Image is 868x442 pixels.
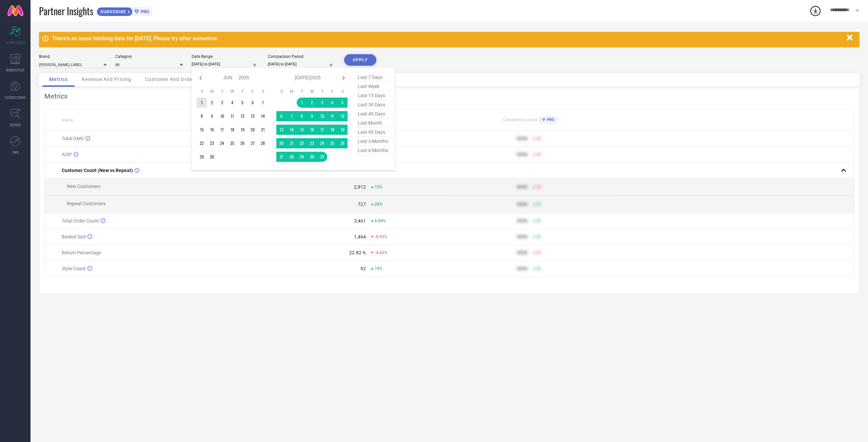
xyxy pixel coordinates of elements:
td: Sun Jul 06 2025 [276,111,287,121]
td: Mon Jun 23 2025 [207,138,217,148]
div: Category [115,54,183,59]
div: Previous month [197,74,205,82]
span: FWD [12,150,19,155]
td: Tue Jun 24 2025 [217,138,227,148]
td: Wed Jun 25 2025 [227,138,237,148]
td: Fri Jul 25 2025 [327,138,337,148]
div: 9999 [517,184,528,190]
td: Mon Jun 30 2025 [207,152,217,162]
th: Thursday [317,89,327,94]
td: Sun Jul 13 2025 [276,125,287,135]
th: Friday [248,89,258,94]
div: 2,912 [354,184,366,190]
td: Wed Jul 09 2025 [307,111,317,121]
th: Sunday [276,89,287,94]
div: 9999 [517,250,528,255]
td: Sun Jun 22 2025 [197,138,207,148]
span: PRO [139,9,149,14]
span: last 7 days [356,73,390,82]
td: Tue Jun 03 2025 [217,98,227,108]
th: Monday [287,89,297,94]
td: Fri Jun 06 2025 [248,98,258,108]
td: Thu Jul 31 2025 [317,152,327,162]
span: New Customers [67,184,100,189]
th: Wednesday [307,89,317,94]
td: Mon Jul 28 2025 [287,152,297,162]
div: Brand [39,54,107,59]
td: Mon Jul 21 2025 [287,138,297,148]
td: Thu Jun 12 2025 [237,111,248,121]
td: Sat Jun 07 2025 [258,98,268,108]
td: Sat Jun 21 2025 [258,125,268,135]
td: Sun Jun 29 2025 [197,152,207,162]
td: Wed Jun 11 2025 [227,111,237,121]
td: Sun Jun 15 2025 [197,125,207,135]
span: TRENDS [9,122,21,127]
td: Tue Jun 17 2025 [217,125,227,135]
div: There's an issue fetching data for [DATE]. Please try after sometime. [52,35,843,42]
span: 6.04% [375,218,386,223]
span: 28% [375,202,382,207]
td: Fri Jun 13 2025 [248,111,258,121]
div: 9999 [517,266,528,271]
span: last 3 months [356,137,390,146]
td: Fri Jul 04 2025 [327,98,337,108]
td: Sat Jul 26 2025 [337,138,348,148]
td: Tue Jul 22 2025 [297,138,307,148]
span: WORKSPACE [6,67,25,72]
span: Customer Count (New vs Repeat) [62,168,133,173]
td: Wed Jun 18 2025 [227,125,237,135]
span: Metrics [49,77,68,82]
span: Partner Insights [39,4,93,18]
div: Comparison Period [268,54,336,59]
td: Sat Jul 19 2025 [337,125,348,135]
td: Thu Jul 10 2025 [317,111,327,121]
span: Name [62,118,73,123]
td: Wed Jul 02 2025 [307,98,317,108]
td: Thu Jun 19 2025 [237,125,248,135]
div: 9999 [517,136,528,141]
td: Tue Jun 10 2025 [217,111,227,121]
td: Sun Jun 01 2025 [197,98,207,108]
div: 727 [358,202,366,207]
button: APPLY [344,54,376,66]
span: 50 [536,136,541,141]
span: last 90 days [356,128,390,137]
span: SUBSCRIBE [97,9,128,14]
td: Sat Jul 05 2025 [337,98,348,108]
span: Competitors Value [503,118,537,122]
div: 9999 [517,202,528,207]
span: SCORECARDS [5,40,25,45]
div: 92 [360,266,366,271]
th: Sunday [197,89,207,94]
td: Thu Jun 05 2025 [237,98,248,108]
td: Thu Jul 17 2025 [317,125,327,135]
td: Sat Jul 12 2025 [337,111,348,121]
span: Total GMV [62,136,84,141]
td: Fri Jul 11 2025 [327,111,337,121]
th: Saturday [337,89,348,94]
td: Sun Jul 20 2025 [276,138,287,148]
div: 3,461 [354,218,366,224]
td: Thu Jul 03 2025 [317,98,327,108]
td: Sun Jul 27 2025 [276,152,287,162]
th: Tuesday [297,89,307,94]
span: last 15 days [356,91,390,100]
input: Select date range [192,61,259,68]
div: Date Range [192,54,259,59]
th: Wednesday [227,89,237,94]
div: Open download list [809,5,822,17]
td: Fri Jul 18 2025 [327,125,337,135]
td: Thu Jul 24 2025 [317,138,327,148]
td: Tue Jul 01 2025 [297,98,307,108]
td: Mon Jun 02 2025 [207,98,217,108]
span: PRO [545,118,554,122]
span: 13% [375,185,382,189]
span: 50 [536,266,541,271]
a: SUBSCRIBEPRO [97,5,153,16]
div: 9999 [517,152,528,157]
span: 50 [536,202,541,207]
span: Repeat Customers [67,201,106,206]
span: last month [356,119,390,128]
th: Saturday [258,89,268,94]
